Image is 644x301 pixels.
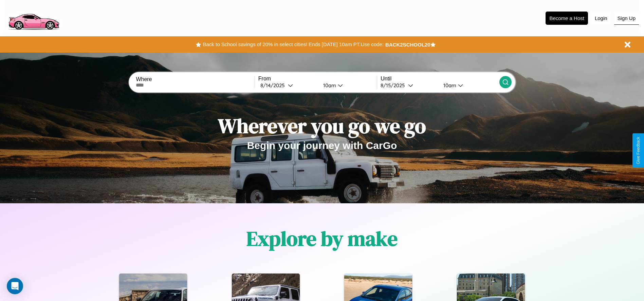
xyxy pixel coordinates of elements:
div: 8 / 15 / 2025 [381,82,408,89]
label: From [258,76,377,82]
button: 10am [438,82,499,89]
button: Become a Host [546,12,588,25]
button: Sign Up [614,12,639,25]
div: 10am [440,82,458,89]
div: Give Feedback [636,137,641,164]
div: 10am [320,82,338,89]
label: Where [136,76,254,82]
label: Until [381,76,499,82]
div: 8 / 14 / 2025 [260,82,288,89]
button: Login [591,12,611,24]
button: 10am [318,82,377,89]
div: Open Intercom Messenger [7,278,23,294]
button: 8/14/2025 [258,82,318,89]
b: BACK2SCHOOL20 [385,42,430,48]
img: logo [5,3,62,32]
button: Back to School savings of 20% in select cities! Ends [DATE] 10am PT.Use code: [201,40,385,49]
h1: Explore by make [246,225,398,252]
